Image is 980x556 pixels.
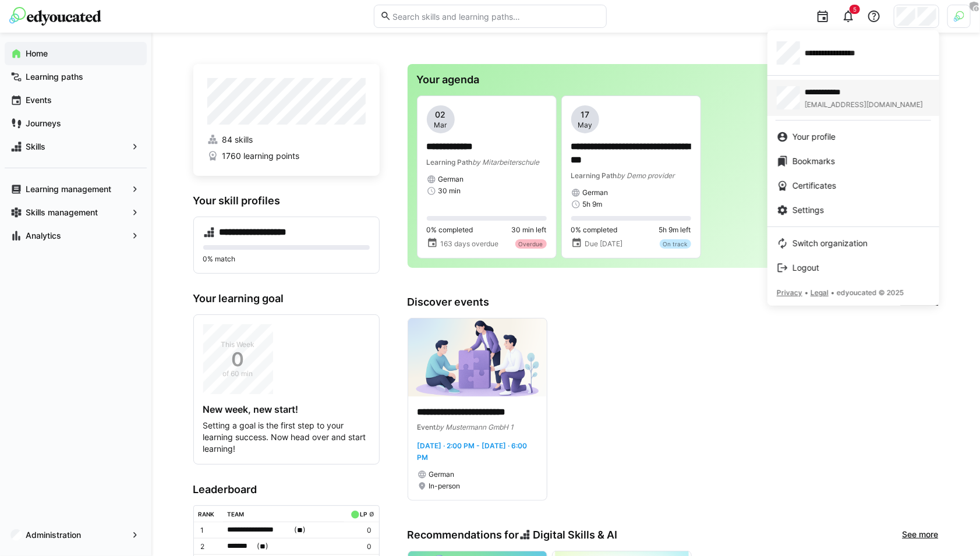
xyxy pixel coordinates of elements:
span: Your profile [793,131,836,143]
span: [EMAIL_ADDRESS][DOMAIN_NAME] [805,100,923,109]
span: Certificates [793,180,836,192]
span: edyoucated © 2025 [837,288,904,297]
span: Bookmarks [793,155,835,167]
span: • [831,288,834,297]
span: Logout [793,262,819,274]
span: Privacy [777,288,802,297]
span: Legal [811,288,829,297]
span: Switch organization [793,238,868,249]
span: Settings [793,204,824,216]
span: • [805,288,808,297]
